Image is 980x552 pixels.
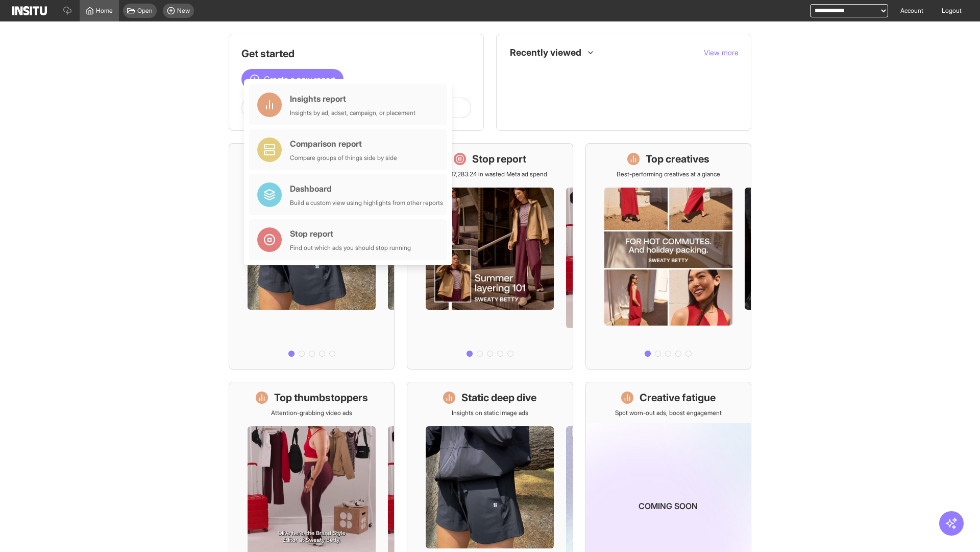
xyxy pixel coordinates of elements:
[137,7,153,15] span: Open
[407,143,573,370] a: Stop reportSave £17,283.24 in wasted Meta ad spend
[290,182,443,195] div: Dashboard
[274,390,368,405] h1: Top thumbstoppers
[472,152,526,166] h1: Stop report
[290,109,415,117] div: Insights by ad, adset, campaign, or placement
[271,409,352,417] p: Attention-grabbing video ads
[241,47,471,61] h1: Get started
[290,227,411,240] div: Stop report
[290,137,397,150] div: Comparison report
[704,48,739,58] button: View more
[452,409,528,417] p: Insights on static image ads
[290,93,415,105] div: Insights report
[264,73,335,85] span: Create a new report
[12,6,47,15] img: Logo
[290,199,443,207] div: Build a custom view using highlights from other reports
[177,7,190,15] span: New
[433,170,547,178] p: Save £17,283.24 in wasted Meta ad spend
[461,390,536,405] h1: Static deep dive
[585,143,751,370] a: Top creativesBest-performing creatives at a glance
[290,154,397,162] div: Compare groups of things side by side
[290,244,411,252] div: Find out which ads you should stop running
[617,170,720,178] p: Best-performing creatives at a glance
[229,143,395,370] a: What's live nowSee all active ads instantly
[241,69,344,89] button: Create a new report
[704,48,739,57] span: View more
[646,152,709,166] h1: Top creatives
[96,7,113,15] span: Home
